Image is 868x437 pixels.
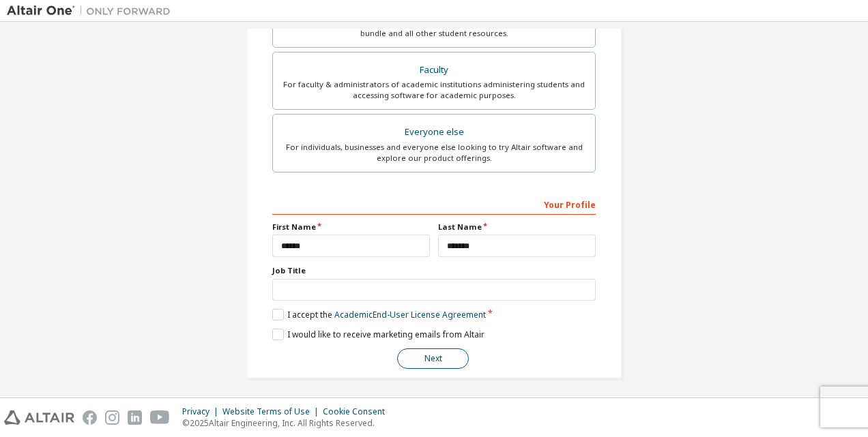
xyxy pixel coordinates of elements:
label: First Name [272,222,430,232]
img: facebook.svg [83,410,97,425]
label: I would like to receive marketing emails from Altair [272,329,484,340]
img: youtube.svg [150,410,170,425]
div: Faculty [281,61,587,80]
button: Next [397,348,469,369]
img: altair_logo.svg [4,410,74,425]
div: Cookie Consent [323,406,393,417]
label: Last Name [438,222,596,232]
div: Website Terms of Use [222,406,323,417]
p: © 2025 Altair Engineering, Inc. All Rights Reserved. [182,417,393,429]
div: Privacy [182,406,222,417]
label: I accept the [272,309,486,320]
div: Everyone else [281,123,587,142]
img: linkedin.svg [128,410,142,425]
img: instagram.svg [105,410,119,425]
img: Altair One [7,4,177,18]
div: Your Profile [272,193,596,215]
a: Academic End-User License Agreement [334,309,486,320]
div: For faculty & administrators of academic institutions administering students and accessing softwa... [281,79,587,101]
div: For individuals, businesses and everyone else looking to try Altair software and explore our prod... [281,142,587,164]
label: Job Title [272,265,596,276]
